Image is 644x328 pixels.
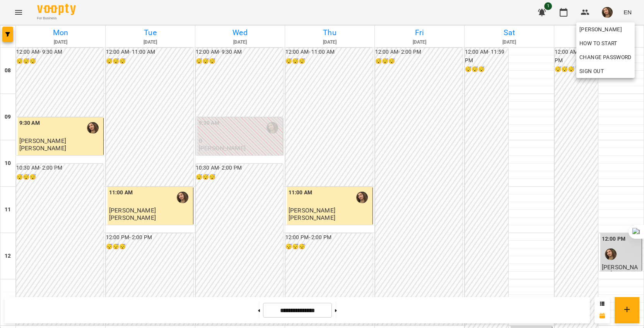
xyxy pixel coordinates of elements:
[576,50,635,64] a: Change Password
[579,53,632,62] span: Change Password
[579,66,604,76] span: Sign Out
[576,64,635,78] button: Sign Out
[579,39,617,48] span: How to start
[579,25,632,34] span: [PERSON_NAME]
[576,36,620,50] a: How to start
[576,22,635,36] a: [PERSON_NAME]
